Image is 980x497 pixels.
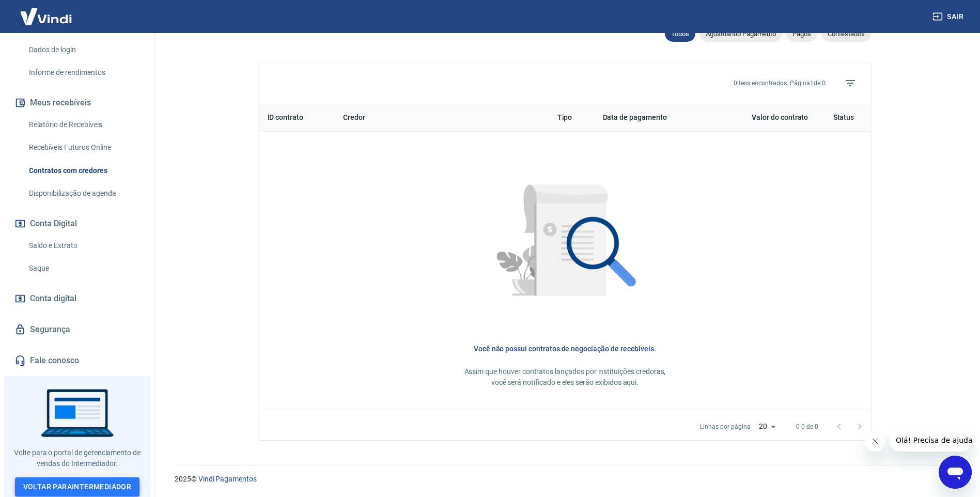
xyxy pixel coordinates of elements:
a: Voltar paraIntermediador [15,477,140,496]
span: Conta digital [30,291,76,306]
iframe: Mensagem da empresa [890,429,972,452]
a: Conta digital [12,287,142,310]
span: Pagos [786,30,817,38]
iframe: Botão para abrir a janela de mensagens [939,456,972,489]
th: Credor [335,104,549,132]
a: Informe de rendimentos [25,62,142,83]
a: Recebíveis Futuros Online [25,137,142,158]
div: Contestados [821,25,871,42]
a: Fale conosco [12,349,142,372]
th: Status [816,104,870,132]
p: 0-0 de 0 [796,422,818,431]
th: ID contrato [259,104,335,132]
img: Nenhum item encontrado [470,148,661,339]
span: Aguardando Pagamento [699,30,782,38]
span: Todos [665,30,695,38]
p: 2025 © [175,474,955,485]
button: Meus recebíveis [12,91,142,114]
div: 20 [755,419,780,434]
a: Vindi Pagamentos [198,475,257,483]
a: Saque [25,258,142,279]
p: 0 itens encontrados. Página 1 de 0 [734,79,826,88]
a: Relatório de Recebíveis [25,114,142,135]
a: Segurança [12,318,142,341]
span: Olá! Precisa de ajuda? [6,7,87,15]
a: Disponibilização de agenda [25,183,142,204]
th: Tipo [549,104,595,132]
div: Aguardando Pagamento [699,25,782,42]
iframe: Fechar mensagem [865,431,885,452]
div: Pagos [786,25,817,42]
h6: Você não possui contratos de negociação de recebíveis. [276,344,854,354]
a: Contratos com credores [25,160,142,181]
th: Data de pagamento [595,104,711,132]
a: Dados de login [25,39,142,60]
th: Valor do contrato [711,104,816,132]
span: Contestados [821,30,871,38]
button: Conta Digital [12,212,142,235]
p: Linhas por página [700,422,750,431]
div: Todos [665,25,695,42]
img: Vindi [12,1,80,32]
a: Saldo e Extrato [25,235,142,256]
span: Filtros [838,71,863,96]
span: Assim que houver contratos lançados por instituições credoras, você será notificado e eles serão ... [464,367,666,386]
button: Sair [930,7,968,26]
